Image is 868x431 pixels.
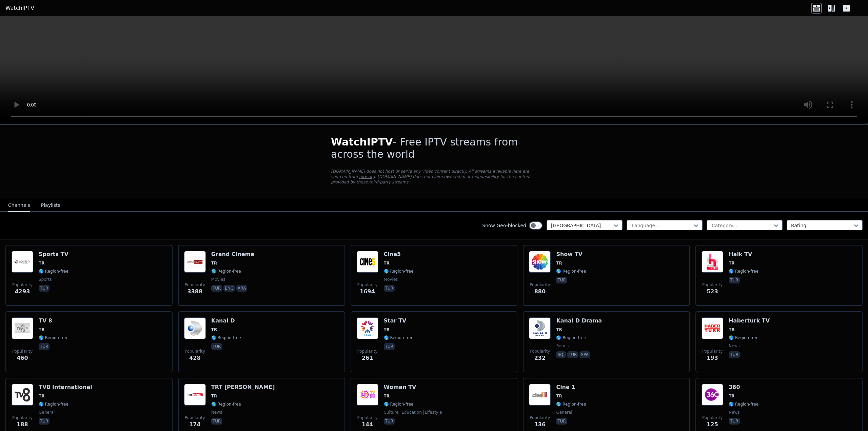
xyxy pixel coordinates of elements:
span: Popularity [702,282,723,288]
span: 🌎 Region-free [384,335,414,340]
p: tur [384,343,395,350]
span: TR [211,327,217,332]
span: Popularity [185,282,205,288]
span: 🌎 Region-free [556,269,586,274]
span: 🌎 Region-free [39,335,68,340]
h6: Haberturk TV [729,317,770,324]
span: TR [556,327,562,332]
p: tur [729,351,739,358]
img: Halk TV [702,251,723,273]
h6: Halk TV [729,251,758,258]
span: 428 [189,354,200,362]
h6: Woman TV [384,384,442,391]
span: 🌎 Region-free [729,401,758,407]
span: 🌎 Region-free [384,401,414,407]
span: culture [384,410,399,415]
h6: TRT [PERSON_NAME] [211,384,275,391]
span: 188 [17,420,28,429]
h6: Show TV [556,251,586,258]
a: WatchIPTV [5,4,34,12]
img: Cine 1 [529,384,551,406]
span: 880 [534,288,546,296]
img: Haberturk TV [702,317,723,339]
p: tur [211,418,222,425]
span: TR [211,393,217,399]
img: Kanal D [184,317,206,339]
span: general [556,410,572,415]
span: Popularity [185,415,205,420]
span: news [211,410,222,415]
span: news [729,410,739,415]
span: 🌎 Region-free [556,401,586,407]
h6: Sports TV [39,251,68,258]
span: WatchIPTV [331,136,393,148]
span: 144 [362,420,373,429]
p: tur [39,418,50,425]
span: 🌎 Region-free [211,401,241,407]
span: TR [39,260,44,266]
span: sports [39,277,52,282]
span: 🌎 Region-free [556,335,586,340]
span: TR [556,260,562,266]
label: Show Geo-blocked [482,222,526,229]
span: TR [729,260,734,266]
span: 🌎 Region-free [729,269,758,274]
span: 232 [534,354,546,362]
span: Popularity [702,349,723,354]
p: tur [211,285,222,292]
p: [DOMAIN_NAME] does not host or serve any video content directly. All streams available here are s... [331,169,537,185]
span: Popularity [185,349,205,354]
span: 🌎 Region-free [384,269,414,274]
span: TR [384,260,390,266]
span: TR [556,393,562,399]
span: 🌎 Region-free [211,335,241,340]
p: ara [236,285,247,292]
img: Cine5 [357,251,378,273]
p: tur [211,343,222,350]
h6: Kanal D Drama [556,317,602,324]
span: education [400,410,422,415]
span: 🌎 Region-free [729,335,758,340]
span: Popularity [702,415,723,420]
span: Popularity [530,349,550,354]
p: tur [384,285,395,292]
span: TR [729,393,734,399]
img: 360 [702,384,723,406]
span: TR [211,260,217,266]
h6: Cine 1 [556,384,586,391]
span: 125 [707,420,718,429]
span: 261 [362,354,373,362]
span: news [729,343,739,349]
p: spa [579,351,590,358]
h6: TV 8 [39,317,68,324]
span: movies [384,277,398,282]
span: movies [211,277,225,282]
span: 193 [707,354,718,362]
span: 🌎 Region-free [39,401,68,407]
span: 174 [189,420,200,429]
img: TV 8 [12,317,33,339]
p: tur [556,418,567,425]
span: 🌎 Region-free [211,269,241,274]
p: tur [384,418,395,425]
span: TR [729,327,734,332]
p: tur [567,351,578,358]
span: TR [39,393,44,399]
span: 4293 [15,288,30,296]
span: Popularity [12,349,33,354]
img: Kanal D Drama [529,317,551,339]
img: Star TV [357,317,378,339]
span: Popularity [12,282,33,288]
p: tur [556,277,567,283]
img: TV8 International [12,384,33,406]
img: Sports TV [12,251,33,273]
span: TR [384,393,390,399]
h1: - Free IPTV streams from across the world [331,136,537,160]
span: 523 [707,288,718,296]
span: Popularity [530,282,550,288]
span: TR [39,327,44,332]
p: sqi [556,351,566,358]
h6: Star TV [384,317,414,324]
span: 3388 [188,288,203,296]
p: tur [39,285,50,292]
